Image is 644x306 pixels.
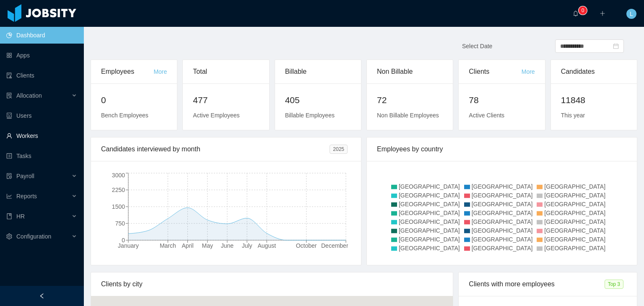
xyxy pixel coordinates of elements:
[285,112,335,119] span: Billable Employees
[399,201,460,207] span: [GEOGRAPHIC_DATA]
[522,68,535,75] a: More
[257,242,276,249] tspan: August
[112,187,125,193] tspan: 2250
[469,93,535,107] h2: 78
[6,173,12,179] i: icon: file-protect
[469,60,521,83] div: Clients
[6,127,77,144] a: icon: userWorkers
[6,233,12,239] i: icon: setting
[472,210,533,216] span: [GEOGRAPHIC_DATA]
[544,236,605,243] span: [GEOGRAPHIC_DATA]
[472,218,533,225] span: [GEOGRAPHIC_DATA]
[6,148,77,164] a: icon: profileTasks
[182,242,194,249] tspan: April
[16,173,34,179] span: Payroll
[101,112,148,119] span: Bench Employees
[285,60,351,83] div: Billable
[399,183,460,190] span: [GEOGRAPHIC_DATA]
[469,112,504,119] span: Active Clients
[605,280,623,289] span: Top 3
[544,201,605,207] span: [GEOGRAPHIC_DATA]
[630,9,633,19] span: L
[613,43,619,49] i: icon: calendar
[101,272,443,296] div: Clients by city
[472,227,533,234] span: [GEOGRAPHIC_DATA]
[296,242,317,249] tspan: October
[544,210,605,216] span: [GEOGRAPHIC_DATA]
[399,218,460,225] span: [GEOGRAPHIC_DATA]
[399,192,460,199] span: [GEOGRAPHIC_DATA]
[202,242,213,249] tspan: May
[193,112,239,119] span: Active Employees
[16,213,25,220] span: HR
[472,245,533,252] span: [GEOGRAPHIC_DATA]
[399,236,460,243] span: [GEOGRAPHIC_DATA]
[321,242,348,249] tspan: December
[221,242,234,249] tspan: June
[377,112,439,119] span: Non Billable Employees
[6,107,77,124] a: icon: robotUsers
[472,236,533,243] span: [GEOGRAPHIC_DATA]
[579,6,587,15] sup: 0
[399,245,460,252] span: [GEOGRAPHIC_DATA]
[544,227,605,234] span: [GEOGRAPHIC_DATA]
[101,60,153,83] div: Employees
[561,93,627,107] h2: 11848
[16,193,37,200] span: Reports
[462,43,492,49] span: Select Date
[115,220,125,227] tspan: 750
[600,10,605,16] i: icon: plus
[472,183,533,190] span: [GEOGRAPHIC_DATA]
[330,145,348,154] span: 2025
[544,183,605,190] span: [GEOGRAPHIC_DATA]
[118,242,139,249] tspan: January
[153,68,167,75] a: More
[101,93,167,107] h2: 0
[193,60,259,83] div: Total
[6,93,12,99] i: icon: solution
[6,213,12,219] i: icon: book
[561,60,627,83] div: Candidates
[6,27,77,44] a: icon: pie-chartDashboard
[16,92,42,99] span: Allocation
[160,242,176,249] tspan: March
[377,60,443,83] div: Non Billable
[112,172,125,179] tspan: 3000
[16,233,51,240] span: Configuration
[561,112,585,119] span: This year
[242,242,252,249] tspan: July
[6,47,77,64] a: icon: appstoreApps
[122,237,125,244] tspan: 0
[101,137,330,161] div: Candidates interviewed by month
[6,67,77,84] a: icon: auditClients
[399,227,460,234] span: [GEOGRAPHIC_DATA]
[377,137,627,161] div: Employees by country
[544,192,605,199] span: [GEOGRAPHIC_DATA]
[472,201,533,207] span: [GEOGRAPHIC_DATA]
[193,93,259,107] h2: 477
[544,245,605,252] span: [GEOGRAPHIC_DATA]
[573,10,579,16] i: icon: bell
[377,93,443,107] h2: 72
[544,218,605,225] span: [GEOGRAPHIC_DATA]
[285,93,351,107] h2: 405
[6,193,12,199] i: icon: line-chart
[112,203,125,210] tspan: 1500
[399,210,460,216] span: [GEOGRAPHIC_DATA]
[472,192,533,199] span: [GEOGRAPHIC_DATA]
[469,272,604,296] div: Clients with more employees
